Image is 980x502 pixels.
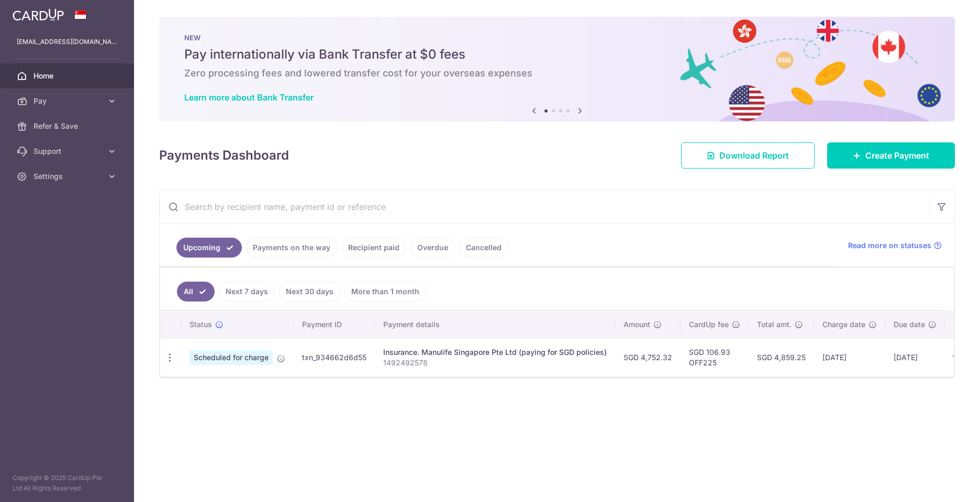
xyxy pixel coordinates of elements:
a: Cancelled [459,238,508,258]
span: Total amt. [757,319,792,330]
span: Home [34,71,103,81]
p: 1492492578 [383,358,607,368]
th: Payment ID [294,311,375,338]
a: All [177,282,215,302]
div: Insurance. Manulife Singapore Pte Ltd (paying for SGD policies) [383,347,607,358]
input: Search by recipient name, payment id or reference [160,190,929,224]
span: Settings [34,171,103,182]
h6: Zero processing fees and lowered transfer cost for your overseas expenses [184,67,930,80]
h5: Pay internationally via Bank Transfer at $0 fees [184,46,930,63]
td: SGD 106.93 OFF225 [681,338,749,376]
span: Read more on statuses [848,240,931,251]
p: [EMAIL_ADDRESS][DOMAIN_NAME] [17,37,117,47]
a: Next 30 days [279,282,340,302]
td: SGD 4,859.25 [749,338,814,376]
a: Payments on the way [246,238,337,258]
p: NEW [184,34,930,42]
td: [DATE] [814,338,885,376]
span: Amount [623,319,650,330]
span: CardUp fee [689,319,729,330]
td: SGD 4,752.32 [615,338,681,376]
span: Support [34,146,103,157]
span: Create Payment [865,149,929,162]
a: Next 7 days [219,282,275,302]
span: Due date [894,319,925,330]
span: Refer & Save [34,121,103,131]
th: Payment details [375,311,615,338]
img: Bank transfer banner [159,17,955,121]
a: Read more on statuses [848,240,942,251]
a: More than 1 month [344,282,426,302]
a: Recipient paid [341,238,406,258]
span: Charge date [822,319,865,330]
span: Scheduled for charge [190,350,273,365]
td: [DATE] [885,338,945,376]
span: Pay [34,96,103,106]
a: Upcoming [176,238,242,258]
a: Create Payment [827,142,955,169]
img: CardUp [13,8,64,21]
td: txn_934662d6d55 [294,338,375,376]
a: Download Report [681,142,815,169]
span: Download Report [719,149,789,162]
img: Bank Card [948,351,969,364]
h4: Payments Dashboard [159,146,289,165]
a: Overdue [410,238,455,258]
a: Learn more about Bank Transfer [184,92,314,103]
span: Status [190,319,212,330]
